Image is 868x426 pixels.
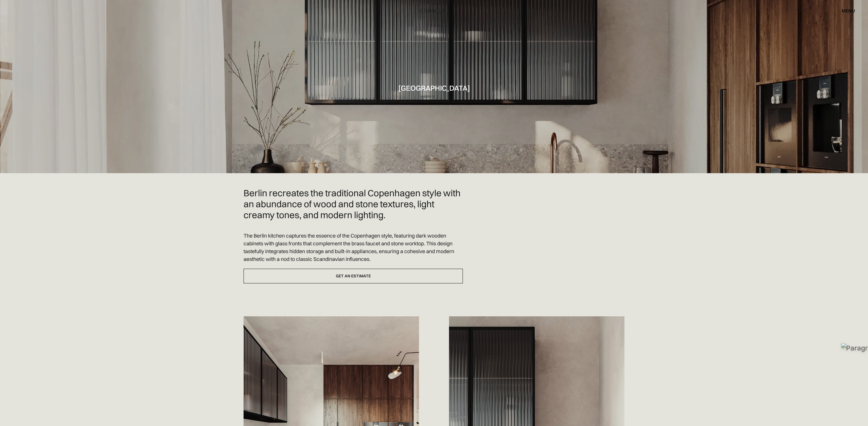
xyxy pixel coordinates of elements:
a: Get an estimate [244,269,463,283]
div: menu [836,6,855,16]
div: menu [842,8,855,13]
p: The Berlin kitchen captures the essence of the Copenhagen style, featuring dark wooden cabinets w... [244,232,463,263]
h1: [GEOGRAPHIC_DATA] [398,84,470,92]
a: home [402,7,466,14]
h2: Berlin recreates the traditional Copenhagen style with an abundance of wood and stone textures, l... [244,188,463,220]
